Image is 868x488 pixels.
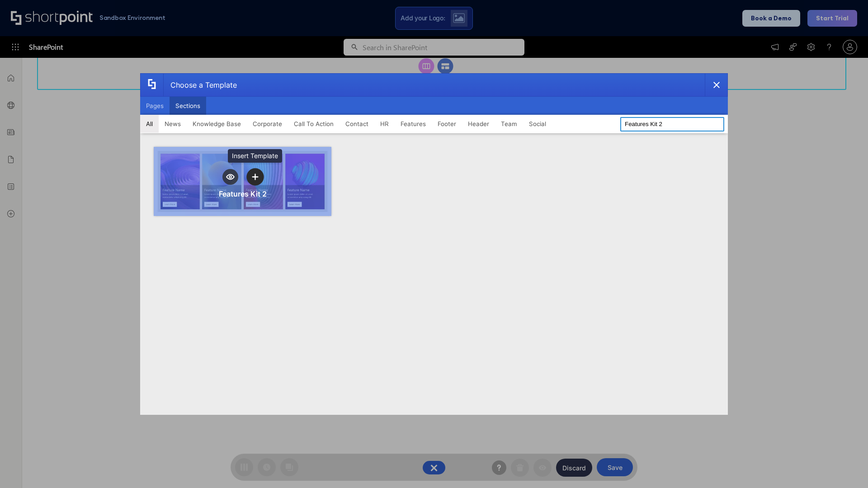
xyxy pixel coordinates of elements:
[432,115,462,133] button: Footer
[620,117,724,131] input: Search
[140,97,170,115] button: Pages
[374,115,395,133] button: HR
[140,73,728,415] div: template selector
[219,189,267,198] div: Features Kit 2
[523,115,552,133] button: Social
[340,115,374,133] button: Contact
[187,115,247,133] button: Knowledge Base
[163,74,237,96] div: Choose a Template
[159,115,187,133] button: News
[288,115,340,133] button: Call To Action
[247,115,288,133] button: Corporate
[462,115,495,133] button: Header
[495,115,523,133] button: Team
[395,115,432,133] button: Features
[823,445,868,488] iframe: Chat Widget
[170,97,206,115] button: Sections
[140,115,159,133] button: All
